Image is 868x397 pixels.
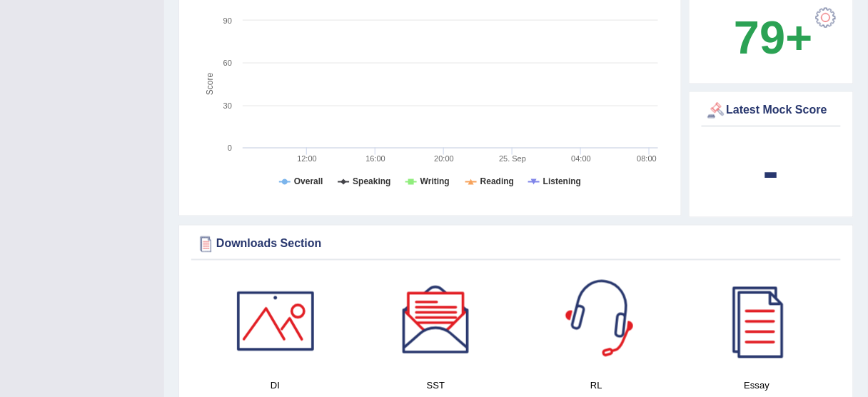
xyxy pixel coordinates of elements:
tspan: Listening [543,177,581,187]
h4: RL [523,378,670,393]
h4: DI [202,378,348,393]
text: 0 [228,144,232,152]
h4: SST [363,378,509,393]
text: 20:00 [434,154,454,163]
text: 08:00 [637,154,657,163]
h4: Essay [684,378,830,393]
text: 04:00 [572,154,592,163]
tspan: Speaking [353,177,390,187]
div: Latest Mock Score [705,100,838,121]
text: 12:00 [297,154,317,163]
tspan: Reading [480,177,514,187]
b: 79+ [734,11,812,64]
tspan: 25. Sep [499,154,526,163]
tspan: Overall [294,177,323,187]
tspan: Score [206,73,216,96]
text: 16:00 [365,154,385,163]
text: 60 [223,59,232,67]
tspan: Writing [420,177,450,187]
div: Downloads Section [195,233,837,255]
text: 90 [223,16,232,25]
text: 30 [223,101,232,110]
b: - [763,146,779,198]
